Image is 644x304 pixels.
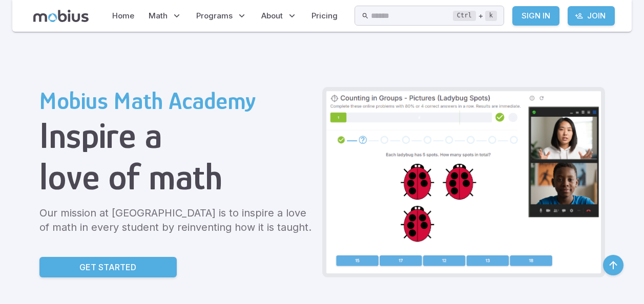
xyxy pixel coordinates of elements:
a: Get Started [39,257,177,277]
span: Programs [196,10,233,21]
kbd: k [485,11,497,21]
a: Home [109,4,137,28]
kbd: Ctrl [453,11,476,21]
p: Get Started [79,261,136,273]
a: Sign In [512,6,559,26]
span: About [261,10,283,21]
h1: love of math [39,156,314,198]
p: Our mission at [GEOGRAPHIC_DATA] is to inspire a love of math in every student by reinventing how... [39,206,314,234]
div: + [453,10,497,22]
h1: Inspire a [39,115,314,156]
a: Pricing [308,4,341,28]
img: Grade 2 Class [326,91,601,273]
h2: Mobius Math Academy [39,87,314,115]
span: Math [149,10,168,21]
a: Join [568,6,615,26]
